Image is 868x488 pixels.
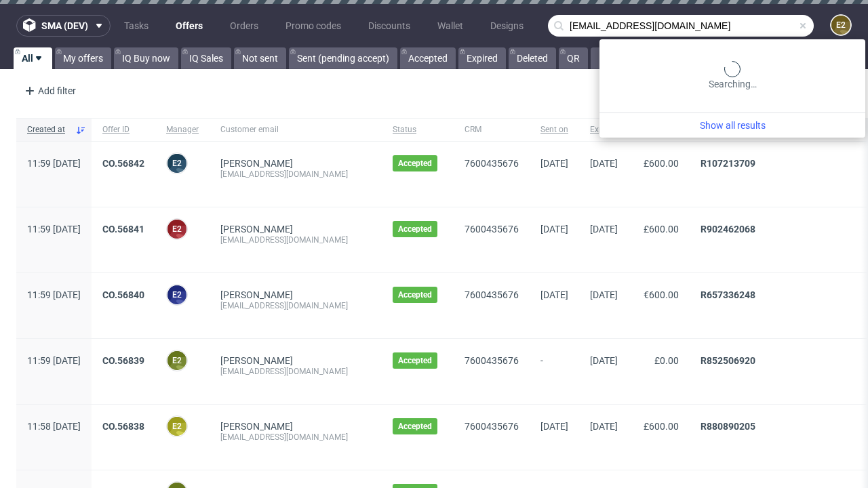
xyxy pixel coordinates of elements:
a: Accepted [400,47,456,69]
a: My offers [55,47,111,69]
figcaption: e2 [167,285,186,304]
span: [DATE] [540,158,568,169]
a: Sent (pending accept) [289,47,397,69]
div: [EMAIL_ADDRESS][DOMAIN_NAME] [220,169,371,180]
div: [EMAIL_ADDRESS][DOMAIN_NAME] [220,235,371,245]
figcaption: e2 [167,220,186,239]
span: CRM [465,124,519,136]
a: R657336248 [701,289,755,300]
span: 11:59 [DATE] [27,289,81,300]
a: [PERSON_NAME] [220,355,293,366]
span: £600.00 [644,158,679,169]
a: Deleted [509,47,556,69]
a: 7600435676 [465,421,519,432]
span: [DATE] [590,355,618,366]
a: Not sent [234,47,286,69]
span: [DATE] [540,421,568,432]
a: CO.56839 [102,355,144,366]
a: QR [559,47,588,69]
a: [PERSON_NAME] [220,158,293,169]
span: sma (dev) [41,21,88,30]
a: 7600435676 [465,355,519,366]
span: Customer email [220,124,371,136]
span: [DATE] [540,289,568,300]
a: IQ Sales [181,47,231,69]
div: Add filter [19,80,79,102]
div: Searching… [605,61,860,91]
a: R107213709 [701,158,755,169]
a: 7600435676 [465,158,519,169]
div: [EMAIL_ADDRESS][DOMAIN_NAME] [220,366,371,377]
a: Promo codes [277,15,349,37]
span: £0.00 [654,355,679,366]
span: €600.00 [644,289,679,300]
a: Wallet [429,15,471,37]
a: CO.56841 [102,224,144,235]
a: 7600435676 [465,289,519,300]
a: R852506920 [701,355,755,366]
a: Discounts [360,15,418,37]
span: [DATE] [590,224,618,235]
a: R880890205 [701,421,755,432]
a: Designs [482,15,532,37]
a: 7600435676 [465,224,519,235]
a: Orders [222,15,267,37]
a: Show all results [605,119,860,132]
span: Offer ID [102,124,144,136]
a: Expired [458,47,506,69]
a: Offers [167,15,211,37]
span: Accepted [398,224,432,235]
a: Tasks [116,15,157,37]
span: Accepted [398,289,432,300]
span: [DATE] [590,158,618,169]
a: Users [542,15,583,37]
a: All [14,47,52,69]
a: CO.56838 [102,421,144,432]
span: £600.00 [644,224,679,235]
span: £600.00 [644,421,679,432]
span: Created at [27,124,70,136]
a: [PERSON_NAME] [220,224,293,235]
a: R902462068 [701,224,755,235]
a: [PERSON_NAME] [220,289,293,300]
span: - [540,355,568,388]
span: 11:58 [DATE] [27,421,81,432]
a: CO.56840 [102,289,144,300]
button: sma (dev) [16,15,111,37]
figcaption: e2 [167,417,186,436]
span: Accepted [398,421,432,432]
span: Status [393,124,443,136]
span: [DATE] [590,421,618,432]
figcaption: e2 [167,154,186,173]
span: 11:59 [DATE] [27,158,81,169]
span: [DATE] [540,224,568,235]
a: CO.56842 [102,158,144,169]
span: Expires [590,124,618,136]
span: 11:59 [DATE] [27,224,81,235]
span: [DATE] [590,289,618,300]
span: Accepted [398,355,432,366]
span: Manager [166,124,199,136]
div: [EMAIL_ADDRESS][DOMAIN_NAME] [220,300,371,311]
a: [PERSON_NAME] [220,421,293,432]
div: [EMAIL_ADDRESS][DOMAIN_NAME] [220,432,371,443]
a: IQ Buy now [114,47,178,69]
span: Accepted [398,158,432,169]
figcaption: e2 [167,351,186,370]
span: 11:59 [DATE] [27,355,81,366]
span: Sent on [540,124,568,136]
figcaption: e2 [831,16,850,35]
